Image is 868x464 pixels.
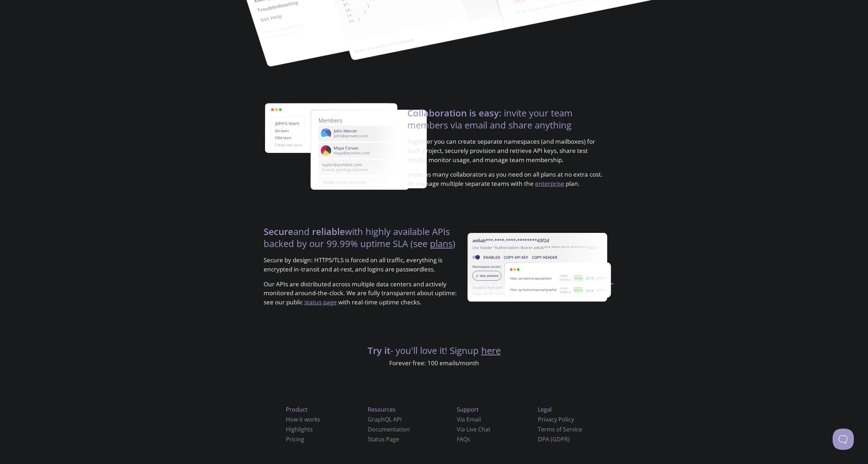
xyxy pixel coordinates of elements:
a: Documentation [368,425,410,433]
a: status page [304,298,337,306]
a: Privacy Policy [538,416,574,423]
p: Forever free: 100 emails/month [261,359,607,368]
img: uptime [467,211,613,324]
a: here [481,344,501,357]
p: Together you can create separate namespaces (and mailboxes) for each project, securely provision ... [407,137,604,170]
a: Pricing [286,435,304,443]
a: plans [430,237,453,250]
span: Support [457,406,479,413]
strong: Secure [264,225,293,238]
strong: reliable [312,225,345,238]
span: Resources [368,406,396,413]
p: Our APIs are distributed across multiple data centers and actively monitored around-the-clock. We... [264,280,461,313]
a: Status Page [368,435,399,443]
a: Via Email [457,416,481,423]
p: Secure by design: HTTPS/TLS is forced on all traffic, everything is encrypted in-transit and at-r... [264,256,461,279]
a: DPA (GDPR) [538,435,570,443]
a: enterprise [535,179,564,188]
a: Highlights [286,425,313,433]
h4: and with highly available APIs backed by our 99.99% uptime SLA (see ) [264,226,461,256]
span: Legal [538,406,552,413]
span: s [467,435,470,443]
h4: invite your team members via email and share anything [407,107,604,137]
p: Invite as many collaborators as you need on all plans at no extra cost. Or manage multiple separa... [407,170,604,188]
strong: Try it [368,344,390,357]
strong: Collaboration is easy: [407,107,501,119]
iframe: Help Scout Beacon - Open [833,429,854,450]
span: Product [286,406,307,413]
a: Via Live Chat [457,425,490,433]
a: FAQ [457,435,470,443]
h4: - you'll love it! Signup [261,345,607,357]
a: How it works [286,416,320,423]
a: Terms of Service [538,425,582,433]
img: members-1 [265,84,426,210]
a: GraphQL API [368,416,402,423]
